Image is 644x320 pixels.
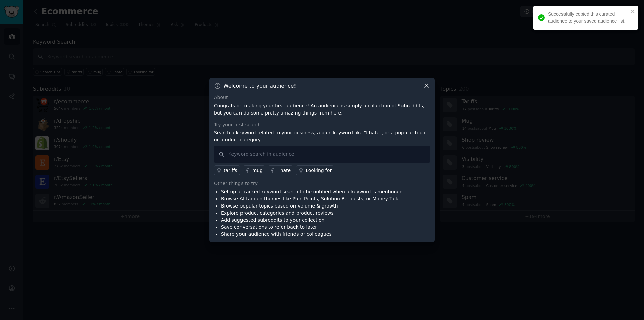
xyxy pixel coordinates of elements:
[221,195,403,202] li: Browse AI-tagged themes like Pain Points, Solution Requests, or Money Talk
[214,102,430,117] p: Congrats on making your first audience! An audience is simply a collection of Subreddits, but you...
[306,167,332,174] div: Looking for
[214,94,430,101] div: About
[268,165,293,175] a: I hate
[223,82,296,89] h3: Welcome to your audience!
[214,146,430,163] input: Keyword search in audience
[214,165,240,175] a: tariffs
[221,224,403,231] li: Save conversations to refer back to later
[252,167,263,174] div: mug
[296,165,334,175] a: Looking for
[221,188,403,195] li: Set up a tracked keyword search to be notified when a keyword is mentioned
[548,11,629,25] div: Successfully copied this curated audience to your saved audience list.
[221,217,403,224] li: Add suggested subreddits to your collection
[631,9,635,14] button: close
[214,121,430,128] div: Try your first search
[214,180,430,187] div: Other things to try
[277,167,291,174] div: I hate
[243,165,265,175] a: mug
[221,202,403,210] li: Browse popular topics based on volume & growth
[221,210,403,217] li: Explore product categories and product reviews
[224,167,237,174] div: tariffs
[221,231,403,238] li: Share your audience with friends or colleagues
[214,129,430,143] p: Search a keyword related to your business, a pain keyword like "I hate", or a popular topic or pr...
